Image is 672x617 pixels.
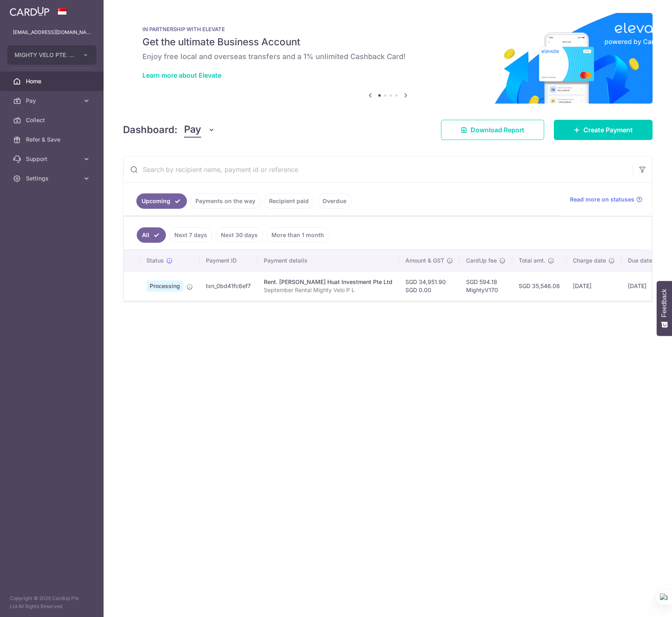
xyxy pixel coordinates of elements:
span: Create Payment [583,125,633,135]
td: SGD 35,546.08 [512,271,566,301]
span: Due date [628,257,652,265]
button: MIGHTY VELO PTE. LTD. [7,45,96,65]
a: Overdue [317,193,352,209]
span: Home [26,77,79,85]
span: Settings [26,174,79,182]
a: Recipient paid [264,193,314,209]
span: Support [26,155,79,163]
span: Pay [26,97,79,105]
td: SGD 594.18 MightyV170 [460,271,512,301]
a: Read more on statuses [570,195,642,204]
div: Rent. [PERSON_NAME] Huat Investment Pte Ltd [264,278,392,286]
input: Search by recipient name, payment id or reference [123,157,633,182]
span: Collect [26,116,79,124]
a: Next 30 days [216,227,263,243]
img: CardUp [10,6,49,16]
h5: Get the ultimate Business Account [142,36,633,49]
a: Payments on the way [190,193,261,209]
a: Download Report [441,120,544,140]
span: Total amt. [519,257,545,265]
td: txn_0bd41fc6ef7 [199,271,257,301]
th: Payment ID [199,250,257,271]
span: Download Report [471,125,524,135]
img: Renovation banner [123,13,653,104]
p: IN PARTNERSHIP WITH ELEVATE [142,26,633,32]
iframe: Opens a widget where you can find more information [620,593,664,613]
span: Pay [184,122,201,138]
span: Read more on statuses [570,195,634,204]
span: Amount & GST [405,257,444,265]
h4: Dashboard: [123,123,178,137]
span: MIGHTY VELO PTE. LTD. [15,51,74,59]
th: Payment details [257,250,399,271]
button: Pay [184,122,215,138]
a: Create Payment [554,120,653,140]
h6: Enjoy free local and overseas transfers and a 1% unlimited Cashback Card! [142,52,633,61]
span: Charge date [573,257,606,265]
a: Upcoming [136,193,187,209]
td: [DATE] [621,271,668,301]
a: Next 7 days [169,227,212,243]
a: All [137,227,166,243]
span: Status [146,257,164,265]
td: [DATE] [566,271,621,301]
a: More than 1 month [266,227,329,243]
a: Learn more about Elevate [142,71,221,79]
td: SGD 34,951.90 SGD 0.00 [399,271,460,301]
span: Processing [146,280,183,292]
p: [EMAIL_ADDRESS][DOMAIN_NAME] [13,28,91,36]
span: CardUp fee [466,257,497,265]
span: Feedback [661,289,668,317]
span: Refer & Save [26,136,79,144]
button: Feedback - Show survey [657,281,672,336]
p: September Rental Mighty Velo P L [264,286,392,294]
